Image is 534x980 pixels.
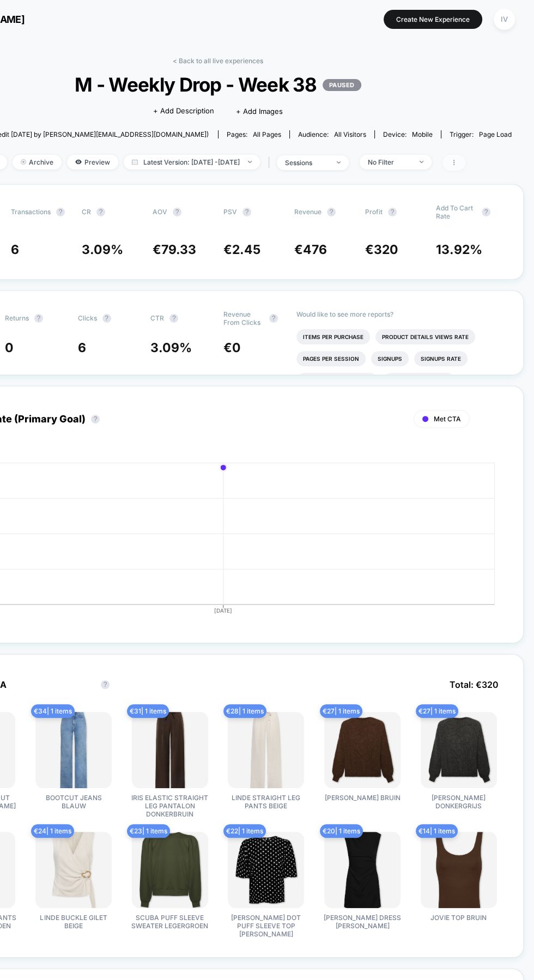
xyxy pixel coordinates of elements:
span: 3.09 % [82,242,123,257]
tspan: [DATE] [214,607,232,614]
span: | [265,155,277,171]
img: SCUBA PUFF SLEEVE SWEATER LEGERGROEN [132,832,208,908]
button: ? [173,208,181,216]
p: PAUSED [323,79,361,91]
p: Would like to see more reports? [296,310,504,318]
button: ? [91,415,100,424]
span: LINDE STRAIGHT LEG PANTS BEIGE [225,794,307,810]
li: Signups [371,351,409,366]
img: end [337,161,341,164]
li: Avg Session Duration [296,373,378,388]
span: Latest Version: [DATE] - [DATE] [124,155,260,170]
img: end [21,159,26,165]
span: LINDE BUCKLE GILET BEIGE [33,914,114,930]
div: Trigger: [450,130,512,138]
div: No Filter [368,158,411,166]
img: LINDE BUCKLE GILET BEIGE [35,832,112,908]
div: Pages: [227,130,281,138]
img: IRIS ELASTIC STRAIGHT LEG PANTALON DONKERBRUIN [132,712,208,788]
span: BOOTCUT JEANS BLAUW [33,794,114,810]
span: Page Load [479,130,512,138]
span: Device: [374,130,441,138]
span: all pages [253,130,281,138]
a: < Back to all live experiences [173,57,263,65]
img: SOFIA RUCHED DRESS ZWART [324,832,400,908]
button: Create New Experience [384,10,482,29]
li: Pages Per Session [296,351,366,366]
span: € 23 | 1 items [127,824,170,838]
li: Product Details Views Rate [375,329,475,344]
li: Profit Per Session [383,373,455,388]
button: ? [169,314,178,323]
span: All Visitors [334,130,366,138]
span: Preview [67,155,118,170]
span: [PERSON_NAME] DONKERGRIJS [418,794,500,810]
span: AOV [153,208,167,216]
img: JOVIE TOP BRUIN [421,832,497,908]
span: 6 [11,242,19,257]
button: ? [242,208,251,216]
span: € [223,242,260,257]
span: Transactions [11,208,51,216]
span: Add To Cart Rate [436,204,476,220]
span: Returns [5,314,29,322]
span: 13.92 % [436,242,482,257]
span: € 27 | 1 items [416,704,458,718]
button: ? [34,314,43,323]
span: € [365,242,398,257]
img: end [420,161,423,163]
span: [PERSON_NAME] BRUIN [324,794,400,802]
div: IV [494,9,515,30]
span: € [294,242,327,257]
span: € [153,242,196,257]
img: BOOTCUT JEANS BLAUW [35,712,112,788]
span: 2.45 [232,242,260,257]
span: 0 [5,340,14,355]
span: € 24 | 1 items [31,824,74,838]
button: ? [102,314,111,323]
span: + Add Images [236,107,283,116]
span: € 28 | 1 items [223,704,266,718]
span: 3.09 % [150,340,192,355]
span: [PERSON_NAME] DRESS [PERSON_NAME] [321,914,403,930]
img: calendar [132,159,138,165]
button: ? [482,208,490,216]
span: € [223,340,241,355]
li: Signups Rate [414,351,468,366]
img: JAMIE KNIT DONKERGRIJS [421,712,497,788]
span: 0 [232,340,241,355]
span: IRIS ELASTIC STRAIGHT LEG PANTALON DONKERBRUIN [129,794,211,818]
span: + Add Description [153,106,214,117]
span: JOVIE TOP BRUIN [430,914,487,922]
span: € 20 | 1 items [320,824,363,838]
button: IV [490,8,518,31]
div: Audience: [298,130,366,138]
button: ? [388,208,397,216]
span: Profit [365,208,383,216]
span: Revenue [294,208,321,216]
button: ? [96,208,105,216]
span: Clicks [78,314,97,322]
span: € 27 | 1 items [320,704,362,718]
span: Archive [13,155,62,170]
span: 476 [303,242,327,257]
img: LINDE STRAIGHT LEG PANTS BEIGE [228,712,304,788]
button: ? [269,314,278,323]
span: Revenue From Clicks [223,310,264,326]
span: mobile [412,130,433,138]
span: € 31 | 1 items [127,704,169,718]
li: Items Per Purchase [296,329,370,344]
div: sessions [285,159,329,167]
span: [PERSON_NAME] DOT PUFF SLEEVE TOP [PERSON_NAME] [225,914,307,938]
span: Total: € 320 [444,674,504,695]
span: € 14 | 1 items [416,824,458,838]
span: 6 [78,340,86,355]
span: PSV [223,208,237,216]
button: ? [101,680,110,689]
button: ? [56,208,65,216]
span: Met CTA [434,415,461,423]
span: € 34 | 1 items [31,704,75,718]
span: CTR [150,314,164,322]
img: end [248,161,252,163]
span: 79.33 [161,242,196,257]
